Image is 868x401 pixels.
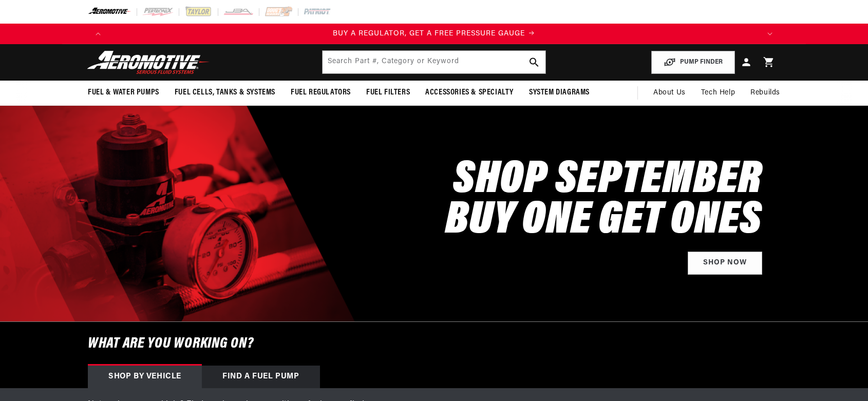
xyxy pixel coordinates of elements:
[84,50,213,74] img: Aeromotive
[62,322,806,366] h6: What are you working on?
[418,81,521,105] summary: Accessories & Specialty
[333,30,525,37] span: BUY A REGULATOR, GET A FREE PRESSURE GAUGE
[653,89,686,97] span: About Us
[358,81,418,105] summary: Fuel Filters
[108,28,760,40] div: 1 of 4
[425,87,514,98] span: Accessories & Specialty
[760,24,780,44] button: Translation missing: en.sections.announcements.next_announcement
[701,87,735,99] span: Tech Help
[646,81,693,105] a: About Us
[323,51,545,73] input: Search by Part Number, Category or Keyword
[291,87,351,98] span: Fuel Regulators
[283,81,358,105] summary: Fuel Regulators
[743,81,788,105] summary: Rebuilds
[750,87,780,99] span: Rebuilds
[445,161,762,242] h2: SHOP SEPTEMBER BUY ONE GET ONES
[167,81,283,105] summary: Fuel Cells, Tanks & Systems
[529,87,590,98] span: System Diagrams
[88,24,108,44] button: Translation missing: en.sections.announcements.previous_announcement
[523,51,545,73] button: search button
[688,252,762,275] a: Shop Now
[651,51,735,74] button: PUMP FINDER
[521,81,597,105] summary: System Diagrams
[108,28,760,40] a: BUY A REGULATOR, GET A FREE PRESSURE GAUGE
[88,87,159,98] span: Fuel & Water Pumps
[366,87,410,98] span: Fuel Filters
[108,28,760,40] div: Announcement
[80,81,167,105] summary: Fuel & Water Pumps
[202,366,320,388] div: Find a Fuel Pump
[62,24,806,44] slideshow-component: Translation missing: en.sections.announcements.announcement_bar
[88,366,202,388] div: Shop by vehicle
[693,81,743,105] summary: Tech Help
[175,87,275,98] span: Fuel Cells, Tanks & Systems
